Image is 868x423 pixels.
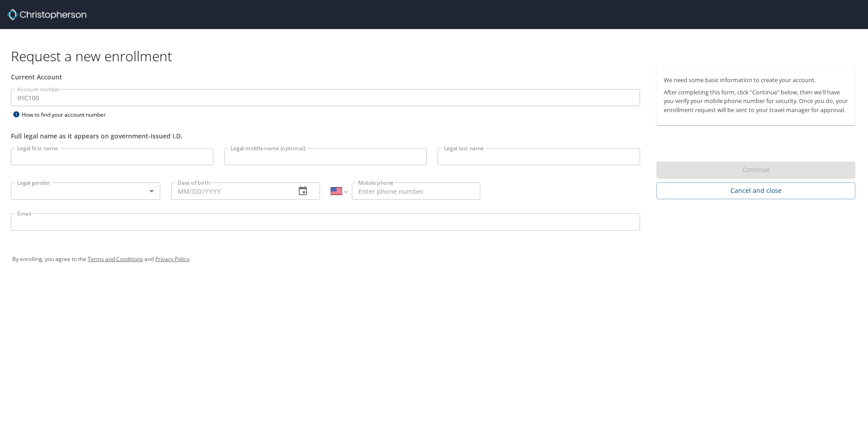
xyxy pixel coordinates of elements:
[11,182,160,200] div: ​
[171,182,289,200] input: MM/DD/YYYY
[11,131,640,141] div: Full legal name as it appears on government-issued I.D.
[656,182,855,199] button: Cancel and close
[155,255,189,263] a: Privacy Policy
[664,88,848,114] p: After completing this form, click "Continue" below, then we'll have you verify your mobile phone ...
[664,185,848,197] span: Cancel and close
[11,47,863,65] h1: Request a new enrollment
[664,76,848,84] p: We need some basic information to create your account.
[7,9,86,20] img: cbt logo
[12,248,856,271] div: By enrolling, you agree to the and .
[352,182,480,200] input: Enter phone number
[11,109,124,120] div: How to find your account number
[11,72,640,82] div: Current Account
[88,255,143,263] a: Terms and Conditions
